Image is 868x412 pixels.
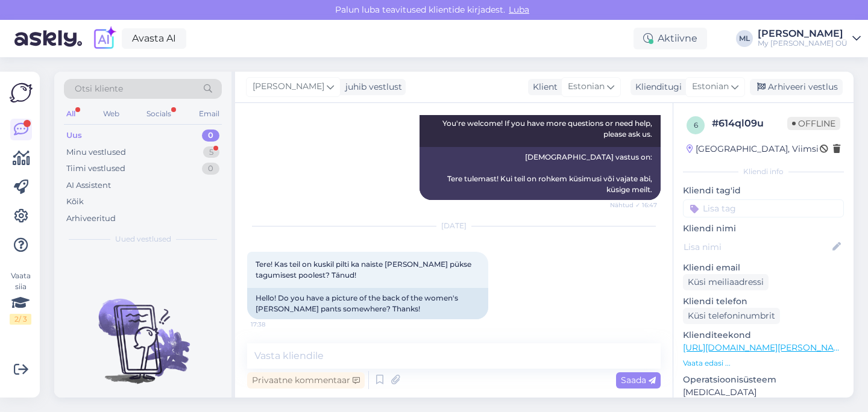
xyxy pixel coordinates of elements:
div: # 614ql09u [712,116,787,131]
div: Email [197,106,222,122]
span: 17:38 [251,320,296,329]
input: Lisa nimi [684,240,830,254]
span: [PERSON_NAME] [253,80,324,93]
a: [PERSON_NAME]My [PERSON_NAME] OÜ [758,29,861,48]
div: Hello! Do you have a picture of the back of the women's [PERSON_NAME] pants somewhere? Thanks! [247,288,488,319]
p: Kliendi tag'id [683,184,844,197]
div: 2 / 3 [10,314,31,325]
p: Kliendi email [683,261,844,274]
span: Estonian [568,80,605,93]
img: explore-ai [92,26,117,51]
span: Otsi kliente [75,83,123,95]
img: Askly Logo [10,81,33,104]
p: Uued vestlused tulevad siia. [81,396,205,409]
span: Uued vestlused [115,234,171,245]
div: Küsi telefoninumbrit [683,308,780,324]
div: ML [736,30,753,47]
div: Arhiveeri vestlus [750,79,843,95]
div: juhib vestlust [341,81,402,93]
img: No chats [54,277,231,385]
input: Lisa tag [683,199,844,217]
span: Nähtud ✓ 16:47 [610,201,657,210]
p: Klienditeekond [683,329,844,342]
div: Uus [66,130,82,142]
div: Socials [144,106,174,122]
div: Klienditugi [631,81,682,93]
p: Vaata edasi ... [683,358,844,369]
div: Klient [528,81,558,93]
p: Kliendi nimi [683,222,844,235]
div: Arhiveeritud [66,213,116,225]
span: 6 [694,120,698,130]
div: [DATE] [247,220,661,231]
span: Luba [505,4,533,15]
span: Saada [621,375,656,385]
div: 5 [203,146,219,158]
div: 0 [202,130,219,142]
div: My [PERSON_NAME] OÜ [758,39,848,48]
span: Estonian [692,80,729,93]
div: [DEMOGRAPHIC_DATA] vastus on: Tere tulemast! Kui teil on rohkem küsimusi või vajate abi, küsige m... [420,147,661,200]
p: Kliendi telefon [683,295,844,308]
div: All [64,106,78,122]
p: Operatsioonisüsteem [683,373,844,386]
div: Minu vestlused [66,146,126,158]
span: Offline [787,117,840,130]
div: Web [101,106,122,122]
div: Aktiivne [634,28,707,49]
div: Vaata siia [10,270,31,325]
div: 0 [202,163,219,175]
div: Küsi meiliaadressi [683,274,769,290]
p: [MEDICAL_DATA] [683,386,844,399]
div: Kõik [66,196,84,208]
a: [URL][DOMAIN_NAME][PERSON_NAME] [683,342,849,353]
div: [PERSON_NAME] [758,29,848,39]
div: Privaatne kommentaar [247,372,365,389]
a: Avasta AI [122,28,186,49]
div: Tiimi vestlused [66,163,125,175]
div: AI Assistent [66,179,111,192]
span: Tere! Kas teil on kuskil pilti ka naiste [PERSON_NAME] pükse tagumisest poolest? Tänud! [256,260,473,279]
div: [GEOGRAPHIC_DATA], Viimsi [687,143,819,155]
div: Kliendi info [683,166,844,177]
